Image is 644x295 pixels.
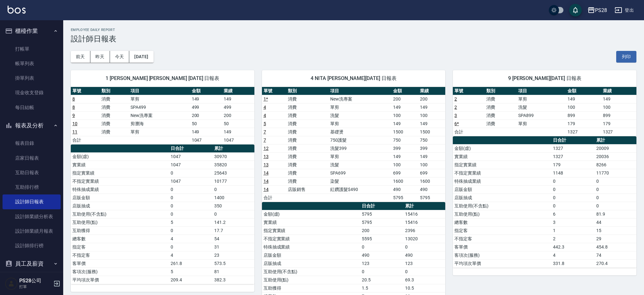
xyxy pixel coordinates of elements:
[595,152,636,161] td: 20036
[418,120,445,128] td: 149
[71,136,100,144] td: 合計
[454,96,457,101] a: 2
[262,276,360,284] td: 互助使用(點)
[213,218,254,226] td: 141.2
[129,120,190,128] td: 剪瀏海
[71,226,169,235] td: 互助獲得
[595,185,636,194] td: 0
[3,42,61,56] a: 打帳單
[404,226,445,235] td: 2396
[169,235,212,243] td: 4
[190,95,222,103] td: 149
[169,169,212,177] td: 0
[360,259,404,267] td: 123
[169,152,212,161] td: 1047
[595,169,636,177] td: 11770
[601,120,636,128] td: 179
[392,136,418,144] td: 750
[190,128,222,136] td: 149
[71,87,100,95] th: 單號
[262,218,360,226] td: 實業績
[270,75,438,82] span: 4 NITA [PERSON_NAME][DATE] 日報表
[329,95,392,103] td: New洗專案
[595,6,607,14] div: PS28
[3,117,61,134] button: 報表及分析
[286,169,329,177] td: 消費
[612,4,636,16] button: 登出
[72,105,75,110] a: 8
[329,185,392,194] td: 紅鑽護髮$490
[453,185,551,194] td: 店販金額
[392,128,418,136] td: 1500
[485,87,517,95] th: 類別
[72,113,75,118] a: 9
[392,169,418,177] td: 699
[595,251,636,259] td: 74
[551,243,595,251] td: 442.3
[169,276,212,284] td: 209.4
[129,128,190,136] td: 單剪
[264,129,266,134] a: 7
[3,165,61,180] a: 互助日報表
[404,251,445,259] td: 490
[213,235,254,243] td: 54
[360,267,404,276] td: 0
[90,51,110,63] button: 昨天
[418,103,445,111] td: 149
[404,243,445,251] td: 0
[213,161,254,169] td: 35820
[264,105,266,110] a: 4
[418,169,445,177] td: 699
[453,218,551,226] td: 總客數
[329,144,392,152] td: 洗髮399
[460,75,629,82] span: 9 [PERSON_NAME][DATE] 日報表
[71,152,169,161] td: 金額(虛)
[3,85,61,100] a: 現金收支登錄
[169,194,212,202] td: 0
[213,144,254,153] th: 累計
[595,144,636,152] td: 20009
[454,105,457,110] a: 2
[551,235,595,243] td: 2
[286,103,329,111] td: 消費
[453,177,551,185] td: 特殊抽成業績
[453,235,551,243] td: 不指定客
[453,152,551,161] td: 實業績
[286,152,329,161] td: 消費
[453,259,551,267] td: 平均項次單價
[71,185,169,194] td: 特殊抽成業績
[129,95,190,103] td: 單剪
[286,120,329,128] td: 消費
[453,87,485,95] th: 單號
[71,177,169,185] td: 不指定實業績
[453,226,551,235] td: 指定客
[551,210,595,218] td: 6
[5,277,18,290] img: Person
[517,120,566,128] td: 單剪
[222,120,254,128] td: 50
[169,202,212,210] td: 0
[129,103,190,111] td: SPA499
[3,238,61,253] a: 設計師排行榜
[360,226,404,235] td: 200
[595,177,636,185] td: 0
[129,51,153,63] button: [DATE]
[418,152,445,161] td: 149
[286,144,329,152] td: 消費
[360,202,404,210] th: 日合計
[190,120,222,128] td: 50
[3,100,61,115] a: 每日結帳
[392,152,418,161] td: 149
[453,243,551,251] td: 客單價
[551,202,595,210] td: 0
[454,113,457,118] a: 3
[213,202,254,210] td: 350
[566,103,601,111] td: 100
[264,154,269,159] a: 13
[329,120,392,128] td: 單剪
[3,255,61,272] button: 員工及薪資
[453,251,551,259] td: 客項次(服務)
[418,136,445,144] td: 750
[392,95,418,103] td: 200
[595,218,636,226] td: 44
